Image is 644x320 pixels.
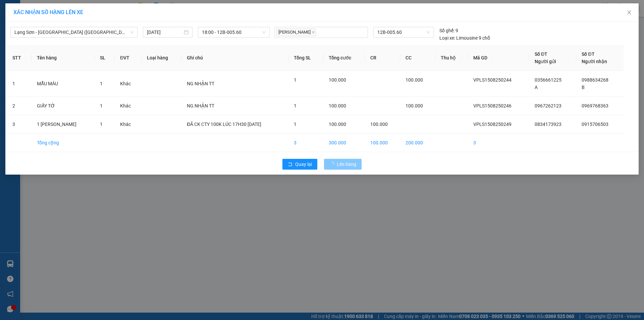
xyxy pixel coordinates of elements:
[32,134,95,152] td: Tổng cộng
[32,45,95,71] th: Tên hàng
[7,45,32,71] th: STT
[323,45,365,71] th: Tổng cước
[100,81,103,86] span: 1
[439,34,455,42] span: Loại xe:
[276,29,316,36] span: [PERSON_NAME]
[115,71,142,97] td: Khác
[294,77,297,83] span: 1
[7,115,32,134] td: 3
[627,10,632,15] span: close
[115,45,142,71] th: ĐVT
[582,77,608,83] span: 0988634268
[288,162,292,167] span: rollback
[288,134,323,152] td: 3
[115,97,142,115] td: Khác
[400,134,435,152] td: 200.000
[406,77,423,83] span: 100.000
[582,51,594,57] span: Số ĐT
[100,122,103,127] span: 1
[187,122,261,127] span: ĐÃ CK CTY 100K LÚC 17H30 [DATE]
[365,134,400,152] td: 100.000
[535,51,547,57] span: Số ĐT
[370,122,388,127] span: 100.000
[377,27,430,37] span: 12B-005.60
[324,159,362,170] button: Lên hàng
[32,97,95,115] td: GIẤY TỜ
[13,9,83,15] span: XÁC NHẬN SỐ HÀNG LÊN XE
[32,115,95,134] td: 1 [PERSON_NAME]
[115,115,142,134] td: Khác
[337,161,356,168] span: Lên hàng
[323,134,365,152] td: 300.000
[535,77,561,83] span: 0356661225
[14,27,133,37] span: Lạng Sơn - Hà Nội (Limousine)
[187,103,214,108] span: NG NHẬN TT
[329,122,346,127] span: 100.000
[582,103,608,108] span: 0969768363
[582,122,608,127] span: 0915706503
[435,45,468,71] th: Thu hộ
[620,3,639,22] button: Close
[473,77,512,83] span: VPLS1508250244
[468,134,529,152] td: 3
[535,85,538,90] span: A
[7,71,32,97] td: 1
[329,162,337,167] span: loading
[468,45,529,71] th: Mã GD
[7,97,32,115] td: 2
[535,122,561,127] span: 0834173923
[312,31,315,34] span: close
[329,103,346,108] span: 100.000
[100,103,103,108] span: 1
[187,81,214,86] span: NG NHẬN TT
[406,103,423,108] span: 100.000
[282,159,317,170] button: rollbackQuay lại
[295,161,312,168] span: Quay lại
[202,27,266,37] span: 18:00 - 12B-005.60
[329,77,346,83] span: 100.000
[582,59,607,64] span: Người nhận
[32,71,95,97] td: MẪU MÁU
[473,122,512,127] span: VPLS1508250249
[535,59,556,64] span: Người gửi
[473,103,512,108] span: VPLS1508250246
[142,45,181,71] th: Loại hàng
[439,34,490,42] div: Limousine 9 chỗ
[288,45,323,71] th: Tổng SL
[294,103,297,108] span: 1
[147,29,182,36] input: 15/08/2025
[181,45,288,71] th: Ghi chú
[439,27,458,34] div: 9
[95,45,115,71] th: SL
[365,45,400,71] th: CR
[439,27,454,34] span: Số ghế:
[582,85,585,90] span: B
[294,122,297,127] span: 1
[400,45,435,71] th: CC
[535,103,561,108] span: 0967262123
